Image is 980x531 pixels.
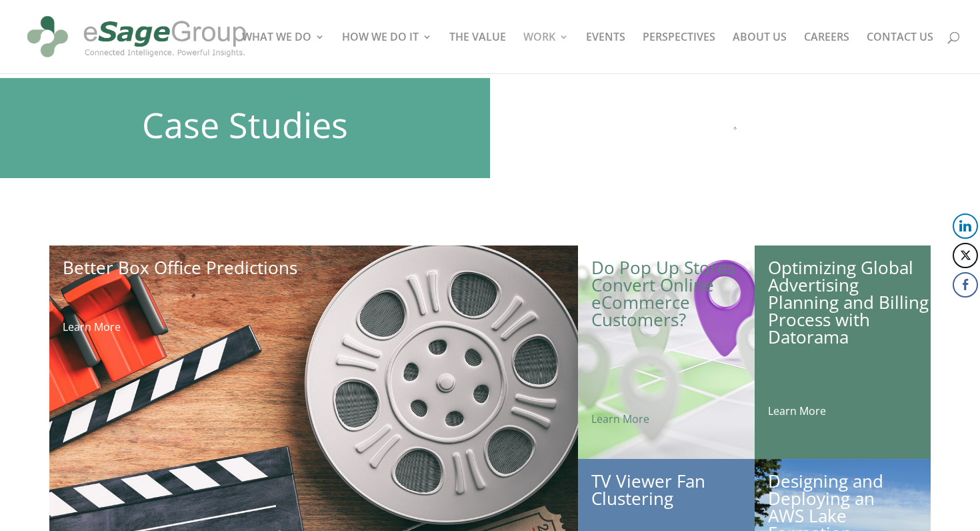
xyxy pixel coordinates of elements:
a: WORK [523,32,569,73]
a: Learn More [591,412,649,426]
a: HOW WE DO IT [342,32,432,73]
button: LinkedIn Share [953,213,978,239]
a: Do Pop Up Stores Convert Online eCommerce Customers? [591,255,735,332]
a: ABOUT US [733,32,787,73]
button: Facebook Share [953,272,978,298]
a: THE VALUE [449,32,506,73]
a: PERSPECTIVES [643,32,715,73]
a: Learn More [63,320,121,334]
a: Better Box Office Predictions [63,255,297,280]
a: WHAT WE DO [242,32,325,73]
img: eSage Group [23,5,251,68]
a: Learn More [768,404,826,418]
a: CONTACT US [867,32,933,73]
a: Optimizing Global Advertising Planning and Billing Process with Datorama [768,255,929,349]
a: TV Viewer Fan Clustering [591,469,705,510]
a: EVENTS [586,32,625,73]
button: Twitter Share [953,243,978,268]
a: CAREERS [804,32,849,73]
